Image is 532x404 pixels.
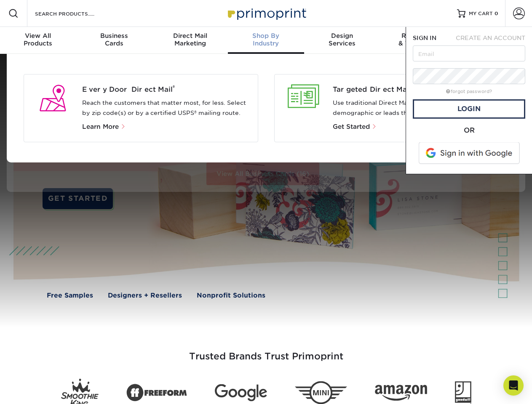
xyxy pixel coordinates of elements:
span: 0 [495,11,498,16]
a: DesignServices [304,27,380,54]
img: Amazon [375,385,427,401]
a: forgot password? [446,89,492,94]
a: Resources& Templates [380,27,456,54]
a: Login [413,99,525,119]
div: Marketing [152,32,228,47]
span: CREATE AN ACCOUNT [456,35,525,41]
input: SEARCH PRODUCTS..... [34,8,116,19]
span: Business [76,32,152,40]
div: & Templates [380,32,456,47]
img: Primoprint [224,4,308,22]
h3: Trusted Brands Trust Primoprint [20,331,513,372]
div: Cards [76,32,152,47]
span: SIGN IN [413,35,436,41]
span: Resources [380,32,456,40]
div: OR [413,125,525,136]
a: Direct MailMarketing [152,27,228,54]
div: Industry [228,32,304,47]
span: MY CART [469,10,493,17]
iframe: Google Customer Reviews [2,378,72,401]
input: Email [413,45,525,61]
img: Google [215,384,267,401]
a: Shop ByIndustry [228,27,304,54]
span: Shop By [228,32,304,40]
span: Design [304,32,380,40]
div: Services [304,32,380,47]
span: Direct Mail [152,32,228,40]
a: BusinessCards [76,27,152,54]
img: Goodwill [455,381,471,404]
div: Open Intercom Messenger [503,375,524,396]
